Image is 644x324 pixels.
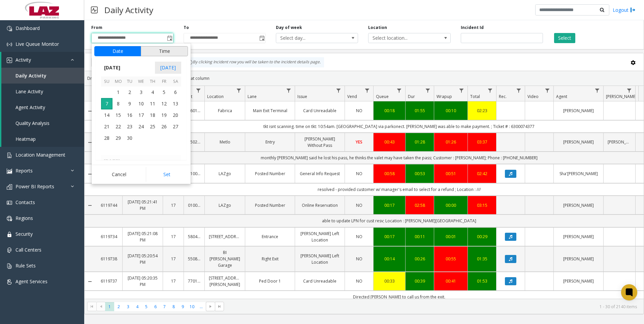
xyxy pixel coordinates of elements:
span: Activity [15,57,31,63]
span: 3 [135,87,147,98]
td: Saturday, September 6, 2025 [170,87,181,98]
a: Agent Activity [1,99,84,115]
a: YES [349,139,369,145]
a: 02:58 [410,202,430,208]
span: Page 7 [160,302,169,311]
img: 'icon' [7,216,12,221]
div: 00:17 [378,202,401,208]
a: 00:29 [472,233,492,240]
a: [PERSON_NAME] Left Location [299,253,341,265]
td: Thursday, September 11, 2025 [147,98,158,109]
span: Go to the last page [215,302,224,311]
a: Posted Number [249,170,291,177]
a: 6119744 [99,202,118,208]
span: 23 [124,121,135,132]
h3: Daily Activity [101,2,157,18]
a: Right Exit [249,256,291,262]
a: [PERSON_NAME] Without Pass [299,136,341,149]
div: 00:26 [410,256,430,262]
span: 18 [147,109,158,121]
a: [PERSON_NAME] [558,107,599,114]
th: We [135,76,147,87]
span: Total [470,94,480,99]
div: 00:58 [378,170,401,177]
th: Mo [112,76,124,87]
a: 17 [167,233,180,240]
span: Page 9 [178,302,187,311]
span: 8 [112,98,124,109]
a: NO [349,278,369,284]
img: 'icon' [7,279,12,285]
a: 00:53 [410,170,430,177]
td: Friday, September 19, 2025 [158,109,170,121]
a: 770104 [188,278,200,284]
th: Fr [158,76,170,87]
td: Tuesday, September 30, 2025 [124,132,135,144]
a: NO [349,107,369,114]
td: Friday, September 12, 2025 [158,98,170,109]
a: [PERSON_NAME] Left Location [299,230,341,243]
img: 'icon' [7,168,12,174]
a: Dur Filter Menu [423,86,432,95]
div: 01:28 [410,139,430,145]
span: 21 [101,121,112,132]
span: NO [356,108,362,114]
a: Ped Door 1 [249,278,291,284]
a: 00:14 [378,256,401,262]
td: Tuesday, September 2, 2025 [124,87,135,98]
td: Monday, September 22, 2025 [112,121,124,132]
td: Friday, September 5, 2025 [158,87,170,98]
td: Monday, September 29, 2025 [112,132,124,144]
span: YES [356,139,362,145]
td: Tuesday, September 16, 2025 [124,109,135,121]
span: Issue [297,94,307,99]
a: [PERSON_NAME] [558,139,599,145]
span: 7 [101,98,112,109]
span: Page 4 [133,302,142,311]
span: Agent Services [15,278,47,285]
td: Thursday, September 25, 2025 [147,121,158,132]
th: Tu [124,76,135,87]
a: 03:15 [472,202,492,208]
td: Wednesday, September 17, 2025 [135,109,147,121]
td: Tuesday, September 9, 2025 [124,98,135,109]
span: Select day... [276,33,342,43]
span: Rule Sets [15,262,36,269]
td: Saturday, September 13, 2025 [170,98,181,109]
span: Lane [248,94,257,99]
span: Select location... [368,33,434,43]
a: Agent Filter Menu [593,86,602,95]
a: Heatmap [1,131,84,147]
img: 'icon' [7,200,12,205]
a: Online Reservation [299,202,341,208]
div: 01:35 [472,256,492,262]
div: 00:51 [438,170,463,177]
div: 01:53 [472,278,492,284]
span: Agent Activity [15,104,45,110]
span: Regions [15,215,33,221]
a: [DATE] 05:21:08 PM [127,230,159,243]
span: [DATE] [155,62,181,74]
span: 5 [158,87,170,98]
span: 4 [147,87,158,98]
a: Main Exit Terminal [249,107,291,114]
span: Go to the last page [217,304,222,309]
a: 580413 [188,233,200,240]
a: LAZgo [209,202,241,208]
div: 00:10 [438,107,463,114]
div: 03:37 [472,139,492,145]
span: 10 [135,98,147,109]
a: Issue Filter Menu [334,86,343,95]
div: 00:55 [438,256,463,262]
span: 28 [101,132,112,144]
a: 00:43 [378,139,401,145]
a: Collapse Details [85,203,95,208]
span: Go to the next page [206,302,215,311]
a: Card Unreadable [299,107,341,114]
span: Lane Activity [15,88,43,95]
span: Heatmap [15,136,36,142]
